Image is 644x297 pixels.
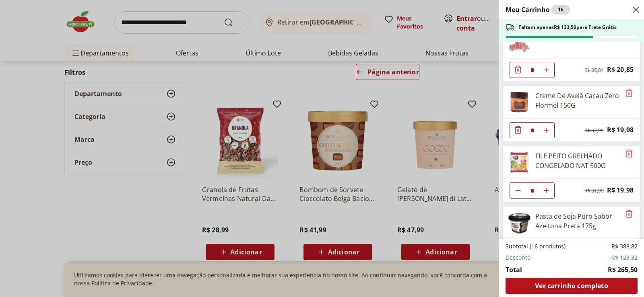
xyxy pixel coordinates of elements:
span: R$ 19,98 [607,185,634,196]
input: Quantidade Atual [526,123,538,138]
span: Total [506,265,522,274]
div: Creme De Avelã Cacau Zero Flormel 150G [535,91,621,110]
button: Remove [624,149,634,159]
h2: Meu Carrinho [506,5,570,14]
span: Subtotal (16 produtos) [506,242,566,250]
img: Principal [508,31,530,53]
button: Aumentar Quantidade [538,122,554,138]
img: Principal [508,211,530,234]
input: Quantidade Atual [526,183,538,198]
div: 16 [551,5,570,14]
div: Pasta de Soja Puro Sabor Azeitona Preta 175g [535,211,621,231]
span: Ver carrinho completo [535,283,608,289]
img: Filé de Peito Grelhado Congelado Nat 500g [508,151,530,174]
span: R$ 20,85 [607,64,634,75]
button: Diminuir Quantidade [510,122,526,138]
span: Faltam apenas R$ 133,50 para Frete Grátis [518,24,617,31]
button: Remove [624,209,634,219]
img: Principal [508,91,530,113]
div: FILE PEITO GRELHADO CONGELADO NAT 500G [535,151,621,170]
button: Remove [624,89,634,98]
a: Ver carrinho completo [506,278,638,294]
span: -R$ 123,32 [609,254,638,262]
button: Diminuir Quantidade [510,62,526,78]
button: Aumentar Quantidade [538,62,554,78]
button: Aumentar Quantidade [538,182,554,199]
button: Diminuir Quantidade [510,182,526,199]
span: R$ 35,84 [584,67,604,74]
input: Quantidade Atual [526,62,538,78]
span: R$ 32,99 [584,127,604,134]
span: R$ 388,82 [611,242,638,250]
span: R$ 265,50 [608,265,638,274]
span: Desconto [506,254,530,262]
span: R$ 31,99 [584,188,604,194]
span: R$ 19,98 [607,125,634,135]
